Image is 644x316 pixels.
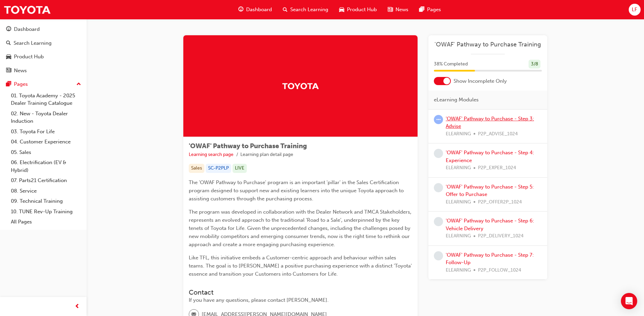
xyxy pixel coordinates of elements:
img: Trak [282,80,319,92]
span: P2P_FOLLOW_1024 [478,266,521,274]
a: car-iconProduct Hub [334,3,382,17]
li: Learning plan detail page [240,151,293,159]
a: 'OWAF' Pathway to Purchase - Step 3: Advise [446,116,534,130]
a: Learning search page [189,152,234,157]
img: Trak [3,2,51,17]
span: up-icon [76,80,81,89]
a: 05. Sales [8,147,84,158]
div: Product Hub [14,53,44,61]
div: Pages [14,80,28,88]
span: ELEARNING [446,130,471,138]
button: DashboardSearch LearningProduct HubNews [3,22,84,78]
span: The program was developed in collaboration with the Dealer Network and TMCA Stakeholders, represe... [189,209,413,248]
div: News [14,67,27,75]
a: 'OWAF' Pathway to Purchase - Step 5: Offer to Purchase [446,184,534,198]
a: Dashboard [3,23,84,36]
span: Like TFL, this initiative embeds a Customer-centric approach and behaviour within sales teams. Th... [189,255,413,277]
span: LF [632,6,637,14]
div: 3 / 8 [529,60,540,69]
span: Search Learning [290,6,328,14]
span: search-icon [283,5,288,14]
span: P2P_EXPER_1024 [478,164,516,172]
a: 'OWAF' Pathway to Purchase - Step 4: Experience [446,150,534,163]
span: guage-icon [238,5,243,14]
span: Pages [427,6,441,14]
span: ELEARNING [446,266,471,274]
span: 'OWAF' Pathway to Purchase Training [189,142,307,150]
span: ELEARNING [446,198,471,206]
span: Show Incomplete Only [454,77,507,85]
a: search-iconSearch Learning [277,3,334,17]
span: guage-icon [6,26,11,33]
a: 08. Service [8,186,84,196]
span: Product Hub [347,6,377,14]
button: Pages [3,78,84,91]
a: News [3,64,84,77]
span: learningRecordVerb_NONE-icon [434,251,443,260]
div: SC-P2PLP [206,164,231,173]
a: pages-iconPages [414,3,446,17]
div: If you have any questions, please contact [PERSON_NAME]. [189,296,412,304]
div: Dashboard [14,25,40,33]
span: learningRecordVerb_NONE-icon [434,183,443,192]
a: 09. Technical Training [8,196,84,206]
button: LF [629,4,641,16]
a: 'OWAF' Pathway to Purchase Training [434,41,542,48]
a: 10. TUNE Rev-Up Training [8,206,84,217]
a: Search Learning [3,37,84,50]
span: pages-icon [419,5,424,14]
a: All Pages [8,217,84,227]
a: 04. Customer Experience [8,137,84,147]
a: 02. New - Toyota Dealer Induction [8,108,84,126]
span: news-icon [6,68,11,74]
a: Product Hub [3,51,84,63]
span: news-icon [388,5,393,14]
span: Dashboard [246,6,272,14]
a: 01. Toyota Academy - 2025 Dealer Training Catalogue [8,91,84,108]
a: 03. Toyota For Life [8,126,84,137]
a: guage-iconDashboard [233,3,277,17]
span: P2P_DELIVERY_1024 [478,232,523,240]
span: learningRecordVerb_NONE-icon [434,217,443,226]
span: ELEARNING [446,232,471,240]
span: car-icon [339,5,344,14]
a: news-iconNews [382,3,414,17]
span: The 'OWAF Pathway to Purchase' program is an important 'pillar' in the Sales Certification progra... [189,179,405,202]
h3: Contact [189,289,412,296]
span: prev-icon [75,302,80,311]
div: Search Learning [14,39,52,47]
a: 'OWAF' Pathway to Purchase - Step 6: Vehicle Delivery [446,218,534,232]
span: learningRecordVerb_ATTEMPT-icon [434,115,443,124]
span: 38 % Completed [434,60,468,68]
span: P2P_ADVISE_1024 [478,130,518,138]
span: search-icon [6,40,11,46]
span: pages-icon [6,81,11,87]
a: 'OWAF' Pathway to Purchase - Step 7: Follow-Up [446,252,534,266]
a: 07. Parts21 Certification [8,175,84,186]
span: learningRecordVerb_NONE-icon [434,149,443,158]
span: ELEARNING [446,164,471,172]
span: P2P_OFFER2P_1024 [478,198,522,206]
span: News [395,6,408,14]
div: Open Intercom Messenger [621,293,637,309]
div: LIVE [233,164,247,173]
span: eLearning Modules [434,96,479,104]
a: 06. Electrification (EV & Hybrid) [8,157,84,175]
span: car-icon [6,54,11,60]
div: Sales [189,164,204,173]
